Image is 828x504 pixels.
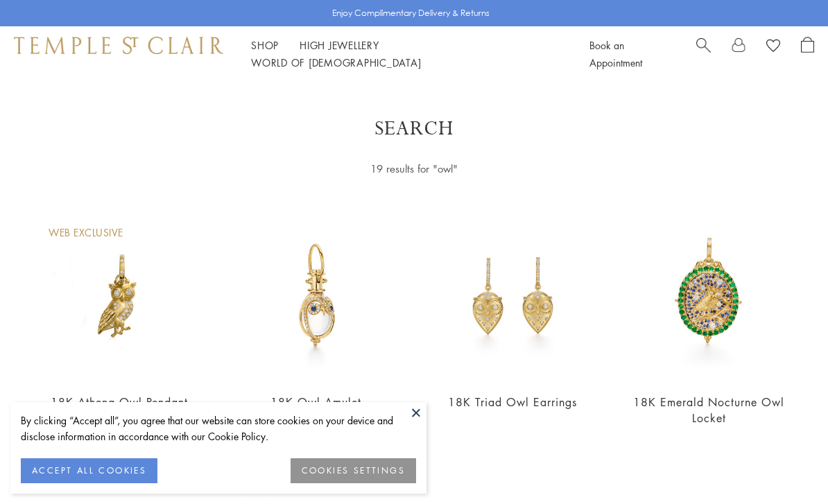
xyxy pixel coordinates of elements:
[14,37,223,53] img: Temple St. Clair
[448,394,577,410] a: 18K Triad Owl Earrings
[230,160,598,177] div: 19 results for "owl"
[21,458,157,483] button: ACCEPT ALL COOKIES
[696,37,711,71] a: Search
[21,412,416,444] div: By clicking “Accept all”, you agree that our website can store cookies on your device and disclos...
[428,211,597,381] img: 18K Triad Owl Earrings
[35,211,204,381] img: 18K Athena Owl Pendant
[49,225,123,241] div: Web Exclusive
[589,38,642,69] a: Book an Appointment
[251,37,558,71] nav: Main navigation
[625,211,794,381] img: 18K Emerald Nocturne Owl Locket
[232,211,401,381] img: P51611-E11PVOWL
[51,394,188,410] a: 18K Athena Owl Pendant
[251,38,279,52] a: ShopShop
[332,6,490,20] p: Enjoy Complimentary Delivery & Returns
[766,37,780,58] a: View Wishlist
[251,55,421,69] a: World of [DEMOGRAPHIC_DATA]World of [DEMOGRAPHIC_DATA]
[300,38,379,52] a: High JewelleryHigh Jewellery
[291,458,416,483] button: COOKIES SETTINGS
[270,394,361,410] a: 18K Owl Amulet
[801,37,814,71] a: Open Shopping Bag
[55,116,773,141] h1: Search
[633,394,784,426] a: 18K Emerald Nocturne Owl Locket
